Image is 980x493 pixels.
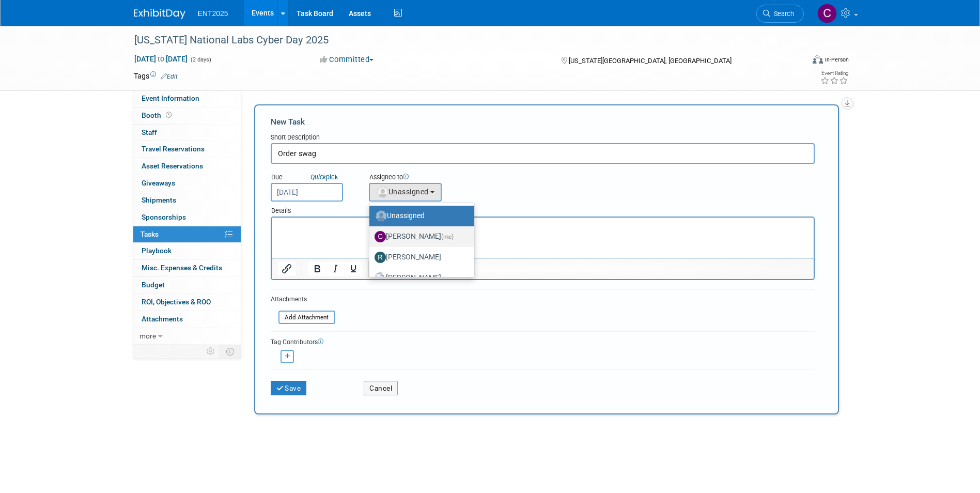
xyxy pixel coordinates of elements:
button: Insert/edit link [278,261,295,276]
div: Assigned to [369,173,493,183]
div: Tag Contributors [271,336,815,347]
span: Booth [142,111,174,119]
button: Unassigned [369,183,442,202]
img: C.jpg [375,231,386,242]
a: Travel Reservations [133,141,241,158]
img: Unassigned-User-Icon.png [376,210,387,222]
a: Staff [133,125,241,141]
a: ROI, Objectives & ROO [133,294,241,311]
td: Tags [134,71,178,81]
span: Staff [142,128,157,136]
div: [US_STATE] National Labs Cyber Day 2025 [131,31,788,50]
span: ROI, Objectives & ROO [142,298,211,306]
img: Colleen Mueller [817,4,837,23]
a: Search [756,5,804,23]
a: Budget [133,277,241,294]
button: Underline [345,261,362,276]
span: Playbook [142,246,172,255]
div: In-Person [825,56,849,64]
span: Sponsorships [142,213,186,221]
input: Due Date [271,183,343,202]
button: Committed [316,54,378,65]
span: [US_STATE][GEOGRAPHIC_DATA], [GEOGRAPHIC_DATA] [569,57,732,65]
span: ENT2025 [198,9,228,18]
span: Asset Reservations [142,162,203,170]
div: Event Format [743,54,849,69]
button: Save [271,381,307,395]
span: Travel Reservations [142,145,205,153]
a: Attachments [133,311,241,328]
span: Budget [142,281,165,289]
a: Sponsorships [133,209,241,226]
label: [PERSON_NAME] [375,249,464,266]
span: Search [770,10,794,18]
a: Giveaways [133,175,241,192]
img: Format-Inperson.png [813,55,823,64]
span: Event Information [142,94,199,102]
span: Unassigned [376,188,429,196]
div: Due [271,173,353,183]
a: more [133,328,241,345]
img: R.jpg [375,252,386,263]
div: Short Description [271,133,815,143]
img: ExhibitDay [134,9,185,19]
button: Cancel [364,381,398,395]
a: Edit [161,73,178,80]
span: Shipments [142,196,176,204]
a: Quickpick [308,173,340,181]
span: (me) [441,233,454,240]
span: [DATE] [DATE] [134,54,188,64]
div: Attachments [271,295,335,304]
span: (2 days) [190,56,211,63]
span: Booth not reserved yet [164,111,174,119]
a: Misc. Expenses & Credits [133,260,241,276]
label: [PERSON_NAME] [375,228,464,245]
span: to [156,55,166,63]
div: Event Rating [820,71,848,76]
button: Italic [326,261,344,276]
button: Bold [308,261,326,276]
input: Name of task or a short description [271,143,815,164]
a: Asset Reservations [133,158,241,175]
a: Playbook [133,243,241,259]
i: Quick [310,173,326,181]
td: Toggle Event Tabs [220,345,241,358]
span: Giveaways [142,179,175,187]
a: Booth [133,107,241,124]
td: Personalize Event Tab Strip [202,345,220,358]
iframe: Rich Text Area [272,218,814,258]
label: Unassigned [375,208,464,224]
span: Misc. Expenses & Credits [142,264,222,272]
div: New Task [271,116,815,128]
a: Tasks [133,226,241,243]
a: Event Information [133,90,241,107]
span: more [139,332,156,340]
span: Tasks [141,230,159,238]
label: [PERSON_NAME] [375,270,464,286]
span: Attachments [142,315,183,323]
a: Shipments [133,192,241,209]
div: Details [271,202,815,217]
